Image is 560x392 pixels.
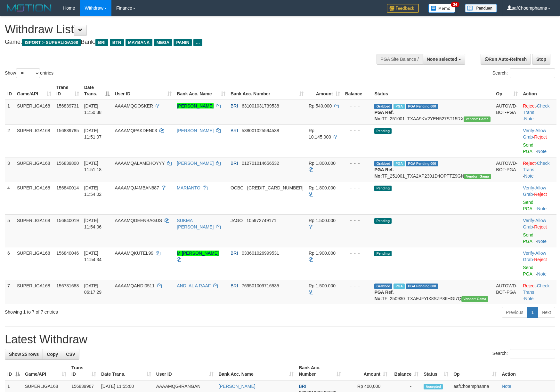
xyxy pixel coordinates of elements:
a: ANDI AL A RAAF [177,283,211,288]
td: SUPERLIGA168 [14,100,54,125]
span: Marked by aafsengchandara [394,104,405,109]
span: None selected [427,57,457,62]
span: BRI [231,251,238,256]
label: Search: [492,68,555,78]
td: TF_251001_TXAA9KV2YEN527ST15RX [372,100,493,125]
th: Balance [343,82,372,100]
span: 156840019 [56,218,79,223]
a: [PERSON_NAME] [177,128,214,133]
td: 5 [5,214,14,247]
a: Send PGA [523,265,533,276]
span: 156839731 [56,103,79,108]
span: MEGA [154,39,172,46]
td: · · [520,100,556,125]
a: Stop [532,54,550,65]
a: Reject [534,192,547,197]
span: 156839800 [56,161,79,166]
th: ID: activate to sort column descending [5,362,22,380]
span: [DATE] 11:51:18 [84,161,102,172]
div: - - - [345,185,369,191]
span: AAAAMQDEENBAGUS [115,218,162,223]
span: Copy 693816522488 to clipboard [247,185,304,190]
span: [DATE] 11:54:34 [84,251,102,262]
a: Note [524,173,534,179]
span: 156840046 [56,251,79,256]
span: Vendor URL: https://trx31.1velocity.biz [464,174,491,179]
span: BTN [110,39,124,46]
a: Send PGA [523,200,533,211]
a: Show 25 rows [5,349,43,360]
a: Note [537,149,547,154]
td: AUTOWD-BOT-PGA [493,157,520,182]
span: AAAAMQALAMEHOYYY [115,161,165,166]
span: OCBC [231,185,243,190]
th: Amount: activate to sort column ascending [306,82,343,100]
span: AAAAMQGOSKER [115,103,153,108]
span: Rp 10.145.000 [309,128,331,140]
th: Action [499,362,555,380]
span: Grabbed [374,161,392,166]
span: PGA Pending [406,284,438,289]
th: Amount: activate to sort column ascending [344,362,390,380]
span: BRI [231,283,238,288]
span: Grabbed [374,284,392,289]
th: Date Trans.: activate to sort column descending [82,82,112,100]
a: Reject [534,257,547,262]
h4: Game: Bank: [5,39,367,45]
span: Vendor URL: https://trx31.1velocity.biz [464,116,491,122]
a: MARIANTO [177,185,200,190]
th: Game/API: activate to sort column ascending [14,82,54,100]
span: [DATE] 11:51:07 [84,128,102,140]
span: Show 25 rows [9,352,39,357]
span: Copy [47,352,58,357]
span: MAYBANK [126,39,152,46]
img: Button%20Memo.svg [428,4,455,13]
span: AAAAMQANDI0511 [115,283,155,288]
span: [DATE] 11:54:06 [84,218,102,229]
span: PANIN [174,39,192,46]
a: Note [537,239,547,244]
input: Search: [510,349,555,358]
span: [DATE] 11:54:02 [84,185,102,197]
a: Note [524,116,534,121]
th: Game/API: activate to sort column ascending [22,362,69,380]
th: User ID: activate to sort column ascending [154,362,216,380]
span: Rp 1.900.000 [309,251,336,256]
a: Verify [523,251,534,256]
td: 4 [5,182,14,214]
a: Send PGA [523,232,533,244]
a: Reject [534,134,547,140]
div: - - - [345,103,369,109]
span: Accepted [424,384,443,389]
h1: Withdraw List [5,23,367,36]
b: PGA Ref. No: [374,110,394,121]
span: Copy 105972749171 to clipboard [247,218,276,223]
th: Op: activate to sort column ascending [493,82,520,100]
span: JAGO [231,218,243,223]
span: AAAAMQKUTEL99 [115,251,153,256]
label: Search: [492,349,555,358]
span: BRI [231,128,238,133]
th: Trans ID: activate to sort column ascending [69,362,99,380]
a: Copy [43,349,62,360]
th: Bank Acc. Number: activate to sort column ascending [296,362,344,380]
span: Rp 540.000 [309,103,332,108]
span: · [523,218,546,229]
div: - - - [345,160,369,166]
span: PGA Pending [406,104,438,109]
span: ... [193,39,202,46]
span: · [523,185,546,197]
a: Reject [534,224,547,229]
th: User ID: activate to sort column ascending [112,82,174,100]
a: Allow Grab [523,251,546,262]
th: Bank Acc. Number: activate to sort column ascending [228,82,306,100]
div: - - - [345,250,369,256]
a: Verify [523,218,534,223]
span: [DATE] 06:17:29 [84,283,102,295]
th: Status [372,82,493,100]
td: SUPERLIGA168 [14,124,54,157]
button: None selected [423,54,465,65]
span: BRI [95,39,108,46]
img: MOTION_logo.png [5,3,53,13]
a: Check Trans [523,103,549,115]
